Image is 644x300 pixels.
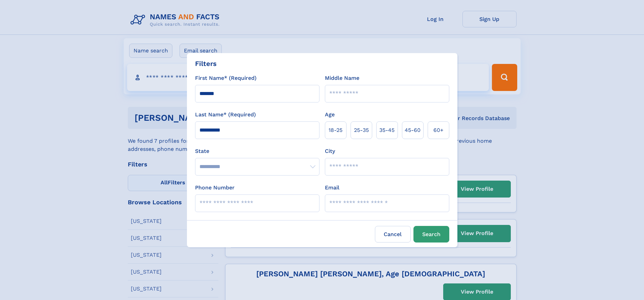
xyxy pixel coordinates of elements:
[354,126,369,134] span: 25‑35
[195,111,256,119] label: Last Name* (Required)
[195,74,257,82] label: First Name* (Required)
[405,126,421,134] span: 45‑60
[195,147,319,155] label: State
[325,74,359,82] label: Middle Name
[325,147,335,155] label: City
[413,226,449,243] button: Search
[433,126,444,134] span: 60+
[195,184,235,192] label: Phone Number
[329,126,342,134] span: 18‑25
[375,226,411,243] label: Cancel
[195,59,217,69] div: Filters
[325,184,339,192] label: Email
[325,111,335,119] label: Age
[379,126,395,134] span: 35‑45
